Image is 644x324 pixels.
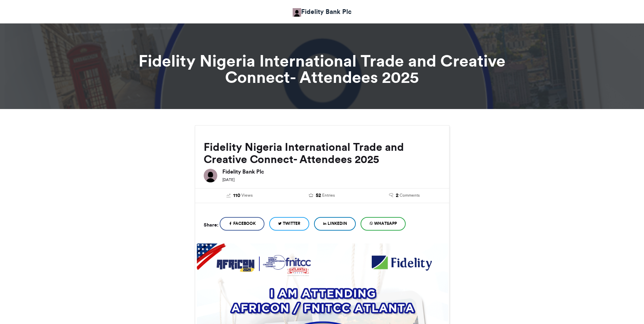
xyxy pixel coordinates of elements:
h5: Share: [204,220,218,229]
a: Facebook [220,217,264,231]
img: Fidelity Bank Plc [204,169,217,182]
span: Views [241,192,253,198]
a: Twitter [269,217,309,231]
small: [DATE] [222,177,235,182]
span: Entries [322,192,335,198]
span: Comments [400,192,420,198]
span: LinkedIn [328,220,347,227]
a: WhatsApp [361,217,406,231]
a: 52 Entries [286,192,358,199]
h2: Fidelity Nigeria International Trade and Creative Connect- Attendees 2025 [204,141,441,165]
h1: Fidelity Nigeria International Trade and Creative Connect- Attendees 2025 [134,53,511,85]
span: Twitter [283,220,300,227]
a: 110 Views [204,192,276,199]
span: 2 [396,192,399,199]
img: Fidelity Bank [293,8,301,17]
span: Facebook [233,220,256,227]
a: Fidelity Bank Plc [293,7,352,17]
h6: Fidelity Bank Plc [222,169,441,174]
span: 110 [233,192,240,199]
span: 52 [316,192,321,199]
span: WhatsApp [374,220,397,227]
a: 2 Comments [368,192,441,199]
a: LinkedIn [314,217,356,231]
